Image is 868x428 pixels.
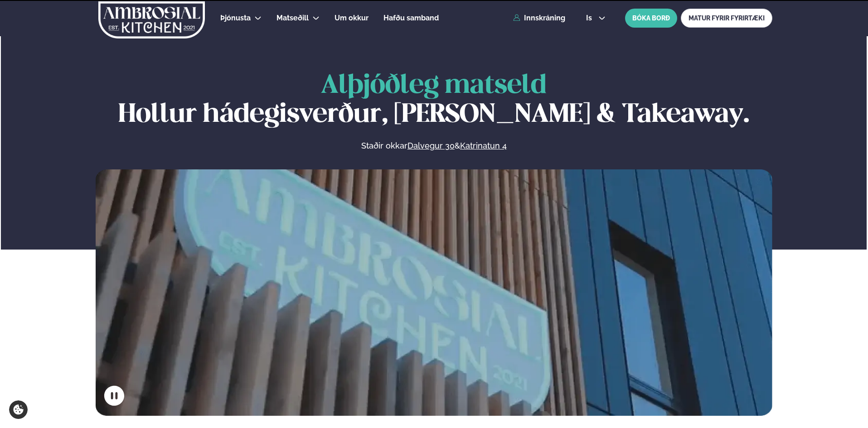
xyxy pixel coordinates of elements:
h1: Hollur hádegisverður, [PERSON_NAME] & Takeaway. [96,72,772,130]
a: Hafðu samband [383,13,439,24]
span: Matseðill [276,14,309,22]
span: Hafðu samband [383,14,439,22]
a: Matseðill [276,13,309,24]
a: Dalvegur 30 [407,140,455,151]
p: Staðir okkar & [262,140,605,151]
span: Þjónusta [220,14,251,22]
button: is [579,14,613,22]
a: Um okkur [335,13,369,24]
a: Þjónusta [220,13,251,24]
a: Innskráning [513,14,565,22]
button: BÓKA BORÐ [625,9,677,28]
span: Alþjóðleg matseld [321,73,547,98]
a: Cookie settings [9,400,28,419]
span: is [586,14,595,22]
a: MATUR FYRIR FYRIRTÆKI [681,9,772,28]
img: logo [97,1,206,38]
a: Katrinatun 4 [460,140,507,151]
span: Um okkur [335,14,369,22]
